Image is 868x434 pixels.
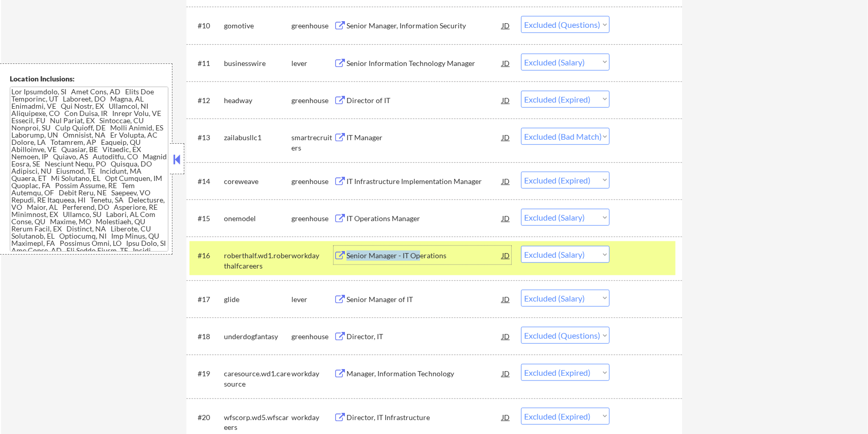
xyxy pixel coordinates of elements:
div: workday [291,412,334,423]
div: onemodel [224,213,291,224]
div: #15 [198,213,216,224]
div: Senior Manager of IT [346,294,502,305]
div: #16 [198,251,216,261]
div: #18 [198,331,216,342]
div: caresource.wd1.caresource [224,369,291,389]
div: JD [501,209,511,227]
div: greenhouse [291,176,334,187]
div: JD [501,246,511,264]
div: businesswire [224,58,291,69]
div: gomotive [224,21,291,31]
div: JD [501,128,511,146]
div: Senior Manager - IT Operations [346,251,502,261]
div: JD [501,327,511,345]
div: IT Infrastructure Implementation Manager [346,176,502,187]
div: smartrecruiters [291,132,334,153]
div: #12 [198,95,216,106]
div: Director, IT [346,331,502,342]
div: #17 [198,294,216,305]
div: #10 [198,21,216,31]
div: JD [501,172,511,190]
div: IT Manager [346,132,502,143]
div: roberthalf.wd1.roberthalfcareers [224,251,291,271]
div: Director of IT [346,95,502,106]
div: JD [501,408,511,426]
div: Senior Manager, Information Security [346,21,502,31]
div: Location Inclusions: [10,74,168,84]
div: JD [501,91,511,109]
div: JD [501,54,511,72]
div: #14 [198,176,216,187]
div: zailabusllc1 [224,132,291,143]
div: JD [501,290,511,308]
div: coreweave [224,176,291,187]
div: wfscorp.wd5.wfscareers [224,412,291,432]
div: #19 [198,369,216,379]
div: JD [501,16,511,35]
div: lever [291,58,334,69]
div: greenhouse [291,95,334,106]
div: underdogfantasy [224,331,291,342]
div: #11 [198,58,216,69]
div: workday [291,251,334,261]
div: greenhouse [291,331,334,342]
div: Senior Information Technology Manager [346,58,502,69]
div: workday [291,369,334,379]
div: #20 [198,412,216,423]
div: #13 [198,132,216,143]
div: JD [501,364,511,382]
div: Director, IT Infrastructure [346,412,502,423]
div: lever [291,294,334,305]
div: greenhouse [291,21,334,31]
div: greenhouse [291,213,334,224]
div: headway [224,95,291,106]
div: glide [224,294,291,305]
div: Manager, Information Technology [346,369,502,379]
div: IT Operations Manager [346,213,502,224]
